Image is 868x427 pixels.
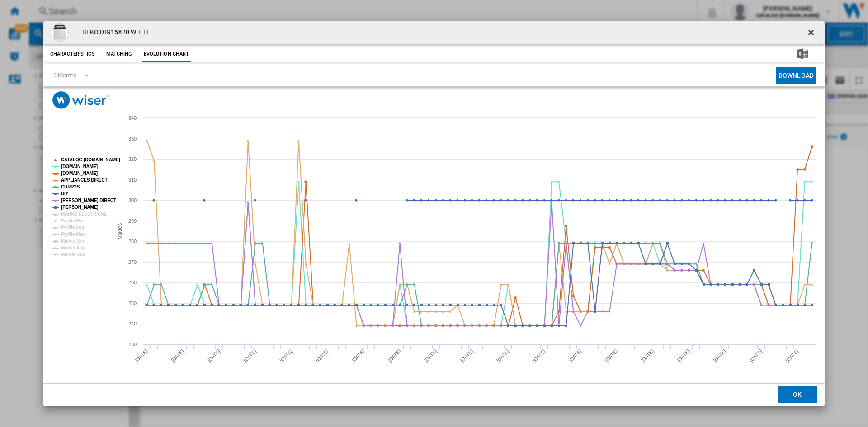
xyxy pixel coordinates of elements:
img: excel-24x24.png [797,48,808,59]
tspan: [DOMAIN_NAME] [61,164,98,169]
button: Download [776,67,816,84]
tspan: 340 [128,115,137,121]
button: Matching [99,46,139,62]
tspan: [PERSON_NAME] [61,205,99,210]
tspan: 280 [128,239,137,244]
tspan: 300 [128,197,137,203]
button: getI18NText('BUTTONS.CLOSE_DIALOG') [803,23,821,42]
tspan: [DATE] [242,348,257,363]
tspan: CATALOG [DOMAIN_NAME] [61,157,120,162]
tspan: Market Max [61,252,85,257]
tspan: 240 [128,321,137,326]
tspan: [DATE] [749,348,764,363]
tspan: [DATE] [170,348,185,363]
tspan: [DATE] [568,348,583,363]
tspan: 230 [128,342,137,347]
img: logo_wiser_300x94.png [52,91,109,109]
tspan: [DATE] [532,348,547,363]
tspan: 330 [128,136,137,141]
tspan: [DATE] [459,348,474,363]
button: Download in Excel [783,46,822,62]
tspan: [DATE] [278,348,293,363]
tspan: [DATE] [351,348,366,363]
button: Characteristics [48,46,97,62]
tspan: [DATE] [495,348,510,363]
tspan: DIY [61,191,69,196]
ng-md-icon: getI18NText('BUTTONS.CLOSE_DIALOG') [807,28,817,39]
tspan: [DATE] [676,348,691,363]
tspan: APPLIANCES DIRECT [61,178,108,183]
h4: BEKO DIN15X20 WHITE [78,28,150,37]
button: OK [778,386,817,403]
button: Evolution chart [142,46,192,62]
tspan: 270 [128,259,137,265]
tspan: [DATE] [315,348,330,363]
img: 10212934 [51,23,69,42]
tspan: 290 [128,218,137,224]
tspan: [DATE] [604,348,619,363]
md-dialog: Product popup [43,21,825,406]
tspan: Profile Max [61,232,85,237]
tspan: [DATE] [712,348,727,363]
tspan: [PERSON_NAME] DIRECT [61,198,116,203]
div: 3 Months [53,72,77,79]
tspan: CURRYS [61,184,80,189]
tspan: [DATE] [134,348,149,363]
tspan: [DATE] [640,348,655,363]
tspan: [DATE] [387,348,402,363]
tspan: [DATE] [784,348,799,363]
tspan: Market Min [61,239,84,244]
tspan: Values [117,223,123,239]
tspan: 320 [128,156,137,162]
tspan: 260 [128,280,137,285]
tspan: Profile Min [61,218,84,223]
tspan: [DATE] [423,348,438,363]
tspan: MARKS ELECTRICAL [61,211,107,216]
tspan: 310 [128,177,137,183]
tspan: 250 [128,300,137,306]
tspan: Market Avg [61,245,85,250]
tspan: Profile Avg [61,225,84,230]
tspan: [DOMAIN_NAME] [61,171,98,176]
tspan: [DATE] [206,348,221,363]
